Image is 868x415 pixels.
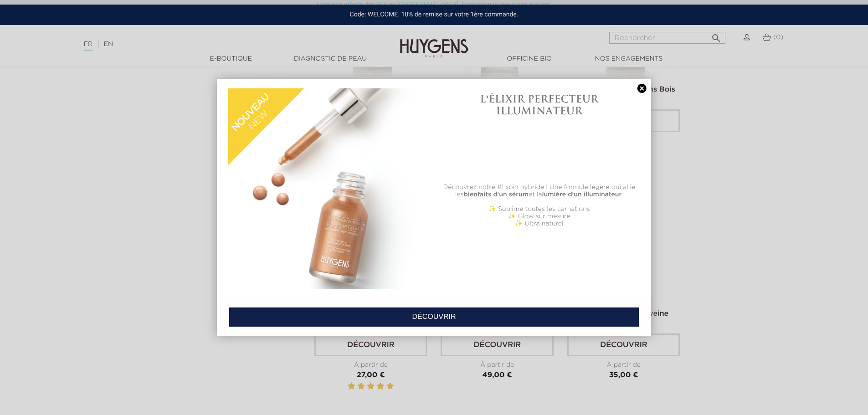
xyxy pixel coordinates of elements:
h1: L'ÉLIXIR PERFECTEUR ILLUMINATEUR [439,93,640,117]
a: DÉCOUVRIR [229,307,639,327]
b: lumière d'un illuminateur [542,191,622,198]
p: ✨ Glow sur mesure [439,213,640,220]
b: bienfaits d'un sérum [463,191,529,198]
p: ✨ Ultra naturel [439,220,640,227]
p: ✨ Sublime toutes les carnations [439,205,640,213]
p: Découvrez notre #1 soin hybride ! Une formule légère qui allie les et la . [439,184,640,198]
